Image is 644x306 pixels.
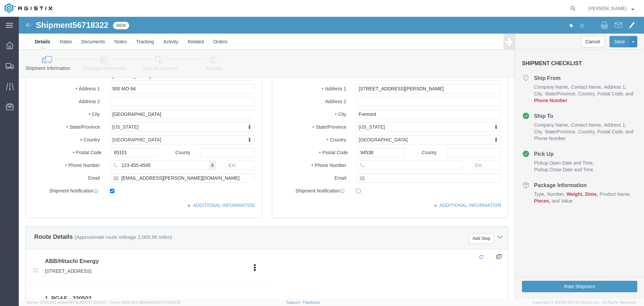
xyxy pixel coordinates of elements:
iframe: FS Legacy Container [19,17,644,299]
a: Feedback [303,300,320,304]
span: Client: 2025.18.0-198a450 [109,300,180,304]
a: Support [286,300,303,304]
span: [DATE] 10:06:13 [154,300,180,304]
span: Server: 2025.18.0-a0edd1917ac [27,300,106,304]
span: Copyright © [DATE]-[DATE] Agistix Inc., All Rights Reserved [533,300,636,305]
img: logo [5,3,52,13]
button: [PERSON_NAME] [588,4,635,12]
span: [DATE] 10:10:00 [80,300,106,304]
span: Emma Alvis [588,5,627,12]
